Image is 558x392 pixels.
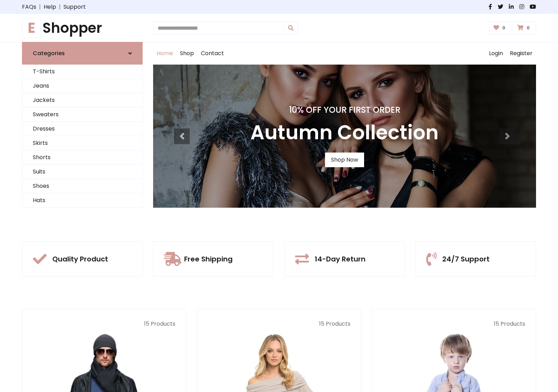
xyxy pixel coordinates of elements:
span: 0 [525,25,531,31]
a: Shop Now [325,153,364,167]
a: EShopper [22,20,143,36]
a: Hats [22,193,142,208]
a: 0 [513,21,536,35]
a: Jeans [22,79,142,93]
a: Shoes [22,179,142,193]
h5: 24/7 Support [442,255,490,263]
a: Categories [22,42,143,65]
p: 15 Products [383,320,525,328]
h4: 10% Off Your First Order [250,105,439,115]
h6: Categories [33,50,65,57]
a: FAQs [22,3,36,11]
h1: Shopper [22,20,143,36]
span: | [56,3,63,11]
a: Support [63,3,86,11]
a: Login [485,42,506,65]
a: Contact [197,42,227,65]
a: T-Shirts [22,65,142,79]
p: 15 Products [33,320,175,328]
a: Shop [176,42,197,65]
a: Skirts [22,136,142,150]
a: Home [153,42,176,65]
h5: Free Shipping [184,255,233,263]
a: Register [506,42,536,65]
h5: 14-Day Return [315,255,365,263]
h3: Autumn Collection [250,121,439,144]
a: Jackets [22,93,142,108]
a: Suits [22,165,142,179]
span: | [36,3,44,11]
a: Dresses [22,122,142,136]
h5: Quality Product [52,255,108,263]
p: 15 Products [208,320,350,328]
span: E [22,18,41,38]
a: Shorts [22,150,142,165]
span: 0 [500,25,507,31]
a: Help [44,3,56,11]
a: Sweaters [22,108,142,122]
a: 0 [489,21,512,35]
